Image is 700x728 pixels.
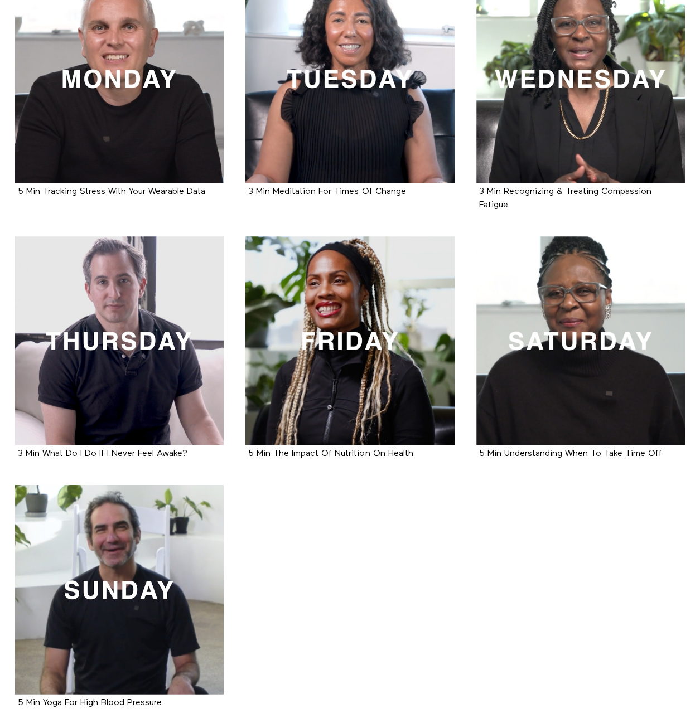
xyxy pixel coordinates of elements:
[248,187,405,196] strong: 3 Min Meditation For Times Of Change
[248,449,413,458] strong: 5 Min The Impact Of Nutrition On Health
[18,187,205,196] a: 5 Min Tracking Stress With Your Wearable Data
[18,449,187,458] strong: 3 Min What Do I Do If I Never Feel Awake?
[245,236,454,445] a: 5 Min The Impact Of Nutrition On Health
[476,236,685,445] a: 5 Min Understanding When To Take Time Off
[248,449,413,458] a: 5 Min The Impact Of Nutrition On Health
[479,187,651,209] strong: 3 Min Recognizing & Treating Compassion Fatigue
[479,187,651,208] a: 3 Min Recognizing & Treating Compassion Fatigue
[15,236,224,445] a: 3 Min What Do I Do If I Never Feel Awake?
[479,449,662,458] strong: 5 Min Understanding When To Take Time Off
[479,449,662,458] a: 5 Min Understanding When To Take Time Off
[18,698,162,707] a: 5 Min Yoga For High Blood Pressure
[248,187,405,196] a: 3 Min Meditation For Times Of Change
[18,449,187,458] a: 3 Min What Do I Do If I Never Feel Awake?
[18,698,162,707] strong: 5 Min Yoga For High Blood Pressure
[18,187,205,196] strong: 5 Min Tracking Stress With Your Wearable Data
[15,485,224,693] a: 5 Min Yoga For High Blood Pressure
